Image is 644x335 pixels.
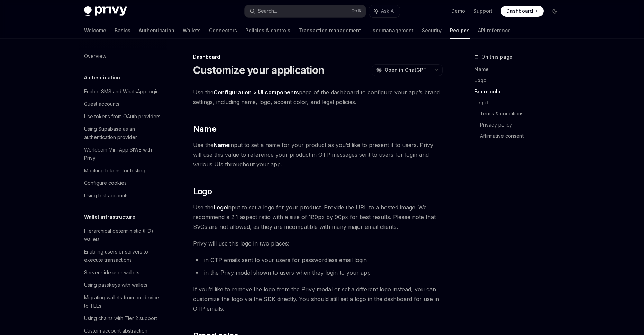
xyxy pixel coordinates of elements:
a: Using Supabase as an authentication provider [79,123,167,144]
h1: Customize your application [193,64,325,76]
div: Hierarchical deterministic (HD) wallets [84,227,163,243]
a: User management [369,22,414,39]
li: in the Privy modal shown to users when they login to your app [193,268,443,277]
a: Logo [474,75,566,86]
span: Use the input to set a name for your product as you’d like to present it to users. Privy will use... [193,140,443,169]
strong: Configuration > UI components [214,89,299,96]
li: in OTP emails sent to your users for passwordless email login [193,255,443,265]
a: Legal [474,97,566,108]
a: Enable SMS and WhatsApp login [79,85,167,98]
div: Server-side user wallets [84,268,139,277]
a: Dashboard [501,6,544,17]
span: Dashboard [506,8,533,15]
a: Terms & conditions [480,108,566,119]
a: Server-side user wallets [79,266,167,279]
div: Mocking tokens for testing [84,166,145,175]
a: Wallets [183,22,201,39]
div: Dashboard [193,53,443,60]
a: Affirmative consent [480,130,566,141]
a: Privacy policy [480,119,566,130]
a: Transaction management [299,22,361,39]
div: Using Supabase as an authentication provider [84,125,163,141]
button: Ask AI [369,5,400,17]
span: Use the page of the dashboard to configure your app’s brand settings, including name, logo, accen... [193,87,443,107]
strong: Name [214,141,229,148]
a: Demo [451,8,465,15]
div: Enabling users or servers to execute transactions [84,248,163,264]
a: Using test accounts [79,189,167,202]
div: Configure cookies [84,179,127,187]
span: Logo [193,186,212,197]
span: Use the input to set a logo for your product. Provide the URL to a hosted image. We recommend a 2... [193,203,443,232]
a: Support [473,8,492,15]
a: Guest accounts [79,98,167,110]
a: Worldcoin Mini App SIWE with Privy [79,144,167,164]
a: Mocking tokens for testing [79,164,167,177]
div: Guest accounts [84,100,119,108]
div: Using test accounts [84,191,129,200]
a: API reference [478,22,511,39]
div: Using passkeys with wallets [84,281,147,289]
strong: Logo [214,204,227,211]
span: Ask AI [381,8,395,15]
div: Enable SMS and WhatsApp login [84,87,159,96]
div: Overview [84,52,106,60]
a: Migrating wallets from on-device to TEEs [79,291,167,312]
button: Toggle dark mode [549,6,560,17]
span: Ctrl K [351,8,362,14]
div: Search... [258,7,277,15]
span: On this page [481,53,513,61]
span: Privy will use this logo in two places: [193,239,443,248]
a: Name [474,64,566,75]
div: Using chains with Tier 2 support [84,314,157,323]
a: Security [422,22,442,39]
a: Authentication [139,22,174,39]
span: Open in ChatGPT [384,67,427,74]
a: Use tokens from OAuth providers [79,110,167,123]
a: Basics [115,22,130,39]
a: Policies & controls [245,22,290,39]
button: Search...CtrlK [245,5,366,17]
h5: Authentication [84,74,120,82]
a: Using passkeys with wallets [79,279,167,291]
div: Migrating wallets from on-device to TEEs [84,293,163,310]
div: Worldcoin Mini App SIWE with Privy [84,146,163,162]
span: Name [193,123,217,135]
a: Connectors [209,22,237,39]
h5: Wallet infrastructure [84,213,135,221]
a: Overview [79,50,167,62]
a: Brand color [474,86,566,97]
a: Enabling users or servers to execute transactions [79,246,167,266]
button: Open in ChatGPT [372,64,431,76]
a: Hierarchical deterministic (HD) wallets [79,225,167,246]
img: dark logo [84,6,127,16]
a: Using chains with Tier 2 support [79,312,167,325]
span: If you’d like to remove the logo from the Privy modal or set a different logo instead, you can cu... [193,284,443,313]
a: Configure cookies [79,177,167,189]
a: Welcome [84,22,106,39]
div: Use tokens from OAuth providers [84,112,161,121]
a: Recipes [450,22,470,39]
